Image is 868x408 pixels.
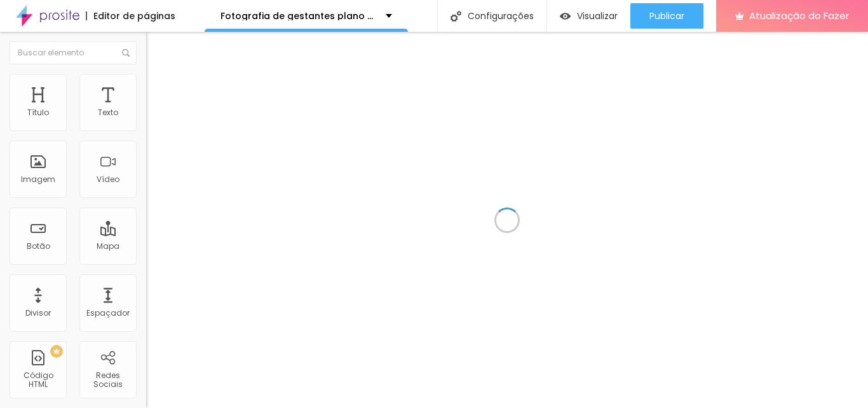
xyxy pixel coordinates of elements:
font: Visualizar [577,10,618,22]
font: Botão [27,241,50,251]
input: Buscar elemento [10,41,137,64]
img: Ícone [451,11,461,22]
font: Editor de páginas [93,10,175,22]
button: Visualizar [547,3,630,29]
img: Ícone [122,49,130,57]
font: Código HTML [24,370,53,390]
font: Texto [98,107,118,118]
font: Publicar [649,10,684,22]
font: Divisor [25,307,51,318]
font: Redes Sociais [93,370,123,390]
font: Configurações [468,10,534,22]
font: Título [27,107,49,118]
font: Vídeo [97,174,119,185]
font: Imagem [21,174,55,185]
font: Espaçador [86,307,130,318]
p: Fotografia de gestantes plano bronze [220,11,376,20]
img: view-1.svg [560,11,571,22]
font: Atualização do Fazer [749,9,849,22]
button: Publicar [630,3,703,29]
font: Mapa [97,241,119,251]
